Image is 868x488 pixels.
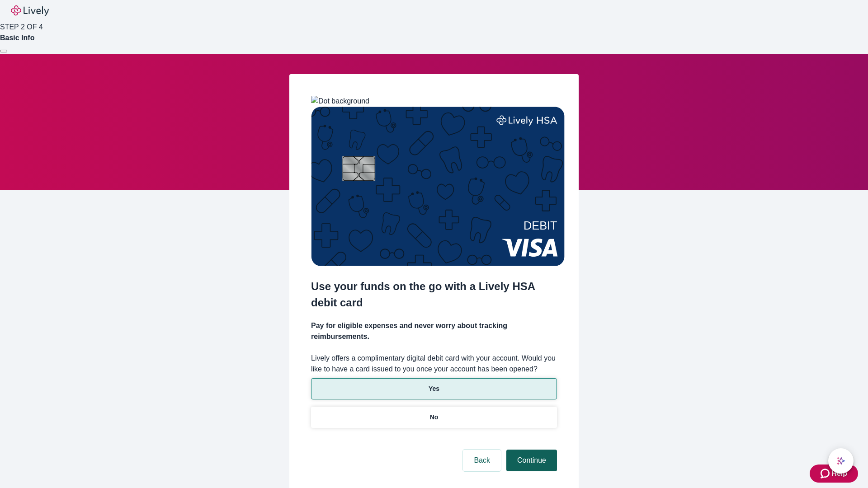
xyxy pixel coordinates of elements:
p: Yes [429,384,439,394]
h4: Pay for eligible expenses and never worry about tracking reimbursements. [311,320,557,342]
label: Lively offers a complimentary digital debit card with your account. Would you like to have a card... [311,353,557,375]
img: Debit card [311,107,565,266]
h2: Use your funds on the go with a Lively HSA debit card [311,278,557,311]
svg: Lively AI Assistant [836,456,845,465]
img: Lively [11,5,49,16]
button: Yes [311,378,557,399]
button: Back [463,450,501,471]
p: No [430,413,439,422]
button: No [311,407,557,428]
button: chat [828,448,854,474]
button: Zendesk support iconHelp [810,465,858,483]
button: Continue [506,450,557,471]
svg: Zendesk support icon [821,468,831,479]
img: Dot background [311,96,369,107]
span: Help [831,468,847,479]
